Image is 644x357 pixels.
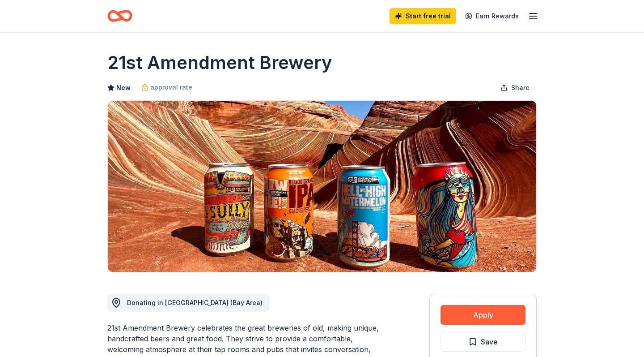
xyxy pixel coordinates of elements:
[107,50,332,75] h1: 21st Amendment Brewery
[108,101,536,272] img: Image for 21st Amendment Brewery
[493,79,537,97] button: Share
[481,336,498,348] span: Save
[141,82,192,93] a: approval rate
[441,332,525,352] button: Save
[107,5,132,26] a: Home
[127,299,263,306] span: Donating in [GEOGRAPHIC_DATA] (Bay Area)
[511,82,530,93] span: Share
[460,8,524,24] a: Earn Rewards
[116,82,131,93] span: New
[390,8,456,24] a: Start free trial
[441,305,525,325] button: Apply
[150,82,192,93] span: approval rate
